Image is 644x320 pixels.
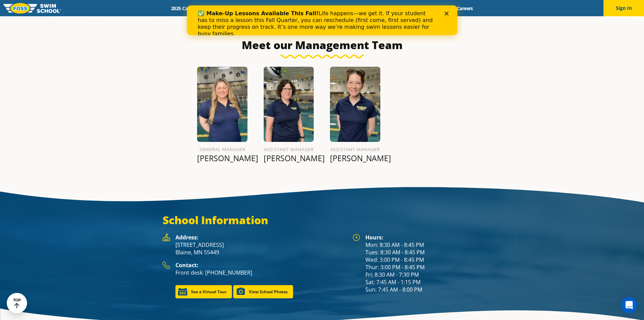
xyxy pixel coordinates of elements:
p: Front desk: [PHONE_NUMBER] [175,269,346,276]
p: [PERSON_NAME] [197,153,247,163]
a: Careers [451,5,479,12]
img: Foss Location Contact [163,261,170,269]
iframe: Intercom live chat [621,297,637,313]
img: Deb-Almberg.png [264,67,314,142]
p: [PERSON_NAME] [330,153,380,163]
div: TOP [13,298,21,308]
b: ✅ Make-Up Lessons Available This Fall! [11,5,132,11]
div: Life happens—we get it. If your student has to miss a lesson this Fall Quarter, you can reschedul... [11,5,249,32]
h3: Meet our Management Team [163,38,482,52]
strong: Hours: [365,234,383,241]
h6: General Manager [197,145,247,153]
img: FOSS Swim School Logo [3,3,61,14]
h6: Assistant Manager [330,145,380,153]
a: View School Photos [233,285,293,298]
p: [STREET_ADDRESS] Blaine, MN 55449 [175,241,346,256]
a: See a Virtual Tour [175,285,232,298]
a: 2025 Calendar [165,5,208,12]
div: Close [258,6,264,10]
a: Swim Like [PERSON_NAME] [358,5,430,12]
img: Hannah-Linderman.png [197,67,247,142]
a: Blog [429,5,451,12]
a: Swim Path® Program [236,5,295,12]
strong: Address: [175,234,198,241]
a: Schools [208,5,236,12]
p: [PERSON_NAME] [264,153,314,163]
h6: Assistant Manager [264,145,314,153]
h3: School Information [163,213,482,227]
img: Foss Location Address [163,234,170,241]
img: Foss Location Hours [353,234,360,241]
img: Aleina-Weiss-1.png [330,67,380,142]
a: About [PERSON_NAME] [295,5,358,12]
div: Mon: 8:30 AM - 8:45 PM Tues: 8:30 AM - 8:45 PM Wed: 3:00 PM - 8:45 PM Thur: 3:00 PM - 8:45 PM Fri... [365,234,482,293]
strong: Contact: [175,261,198,269]
iframe: Intercom live chat banner [187,5,457,35]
